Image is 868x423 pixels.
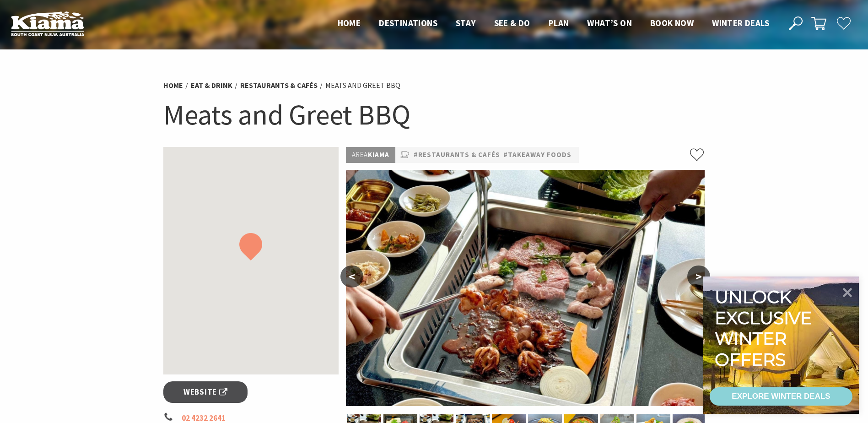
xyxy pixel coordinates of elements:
a: #Restaurants & Cafés [414,149,500,161]
div: Unlock exclusive winter offers [715,287,816,370]
span: Home [338,17,361,28]
span: Plan [549,17,569,28]
span: See & Do [494,17,530,28]
a: Website [163,381,248,403]
h1: Meats and Greet BBQ [163,96,705,133]
a: EXPLORE WINTER DEALS [710,387,852,406]
img: Kiama Logo [11,11,84,36]
nav: Main Menu [329,16,778,31]
p: Kiama [346,147,395,163]
span: Website [183,386,227,398]
span: Area [352,150,368,159]
span: What’s On [587,17,632,28]
li: Meats and Greet BBQ [325,80,400,92]
a: #Takeaway Foods [503,149,571,161]
button: > [687,266,710,287]
span: Book now [650,17,694,28]
span: Winter Deals [712,17,769,28]
a: Home [163,81,183,90]
a: Restaurants & Cafés [240,81,318,90]
button: < [340,266,363,287]
a: Eat & Drink [191,81,232,90]
div: EXPLORE WINTER DEALS [732,387,830,406]
span: Destinations [379,17,437,28]
span: Stay [456,17,476,28]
